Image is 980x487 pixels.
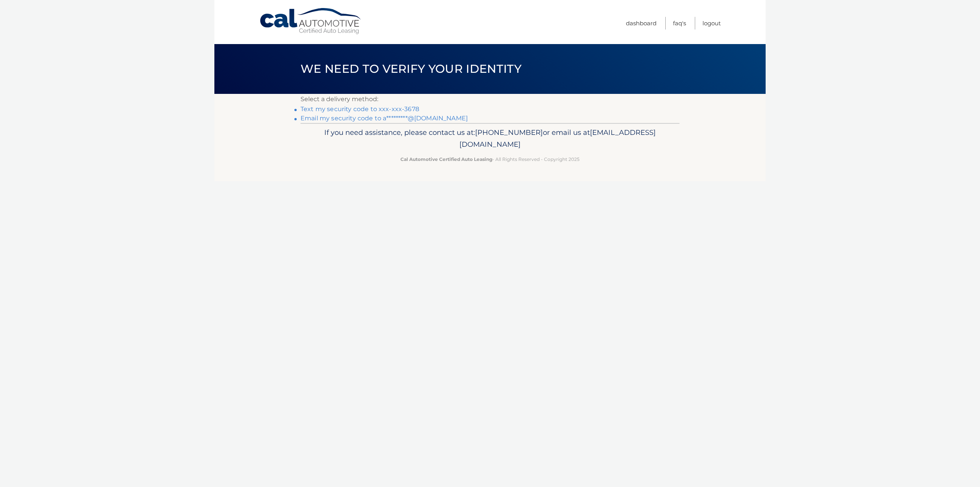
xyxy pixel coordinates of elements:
[259,8,363,35] a: Cal Automotive
[305,155,675,163] p: - All Rights Reserved - Copyright 2025
[673,17,686,30] a: FAQ's
[305,126,675,151] p: If you need assistance, please contact us at: or email us at
[475,128,543,137] span: [PHONE_NUMBER]
[301,94,679,105] p: Select a delivery method:
[301,62,521,76] span: We need to verify your identity
[702,17,721,30] a: Logout
[301,105,419,113] a: Text my security code to xxx-xxx-3678
[400,156,492,162] strong: Cal Automotive Certified Auto Leasing
[301,115,468,122] a: Email my security code to a*********@[DOMAIN_NAME]
[626,17,657,30] a: Dashboard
